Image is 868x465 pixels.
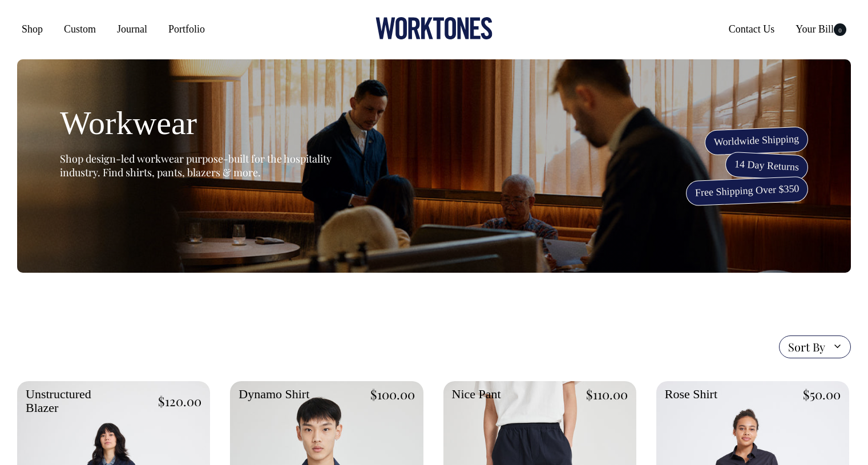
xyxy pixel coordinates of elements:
[704,126,809,155] span: Worldwide Shipping
[59,19,100,39] a: Custom
[60,105,345,141] h1: Workwear
[834,23,846,36] span: 0
[725,151,809,180] span: 14 Day Returns
[724,19,780,39] a: Contact Us
[788,340,825,354] span: Sort By
[685,176,809,206] span: Free Shipping Over $350
[112,19,152,39] a: Journal
[17,19,47,39] a: Shop
[164,19,209,39] a: Portfolio
[791,19,851,39] a: Your Bill0
[60,152,332,179] span: Shop design-led workwear purpose-built for the hospitality industry. Find shirts, pants, blazers ...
